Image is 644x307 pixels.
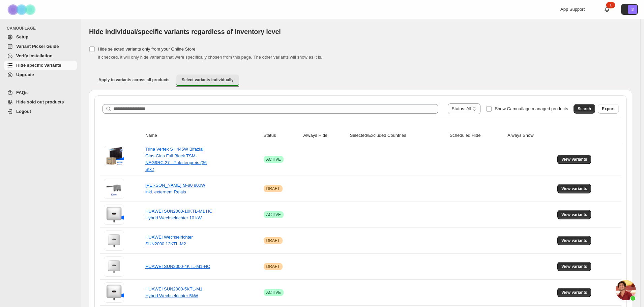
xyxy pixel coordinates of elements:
[104,282,124,303] img: HUAWEI SUN2000-5KTL-M1 Hybrid Wechselrichter 5kW
[145,264,210,269] a: HUAWEI SUN2000-4KTL-M1-HC
[104,256,124,277] img: HUAWEI SUN2000-4KTL-M1-HC
[104,231,124,251] img: HUAWEI Wechselrichter SUN2000 12KTL-M2
[628,5,637,14] span: Avatar with initials S
[602,106,615,112] span: Export
[104,179,124,199] img: Deye WLAN-Mikrowechselrichter M-80 800W inkl. externem Relais
[266,186,280,191] span: DRAFT
[561,157,587,162] span: View variants
[266,290,281,295] span: ACTIVE
[176,74,239,86] button: Select variants individually
[98,47,196,52] span: Hide selected variants only from your Online Store
[495,106,568,111] span: Show Camouflage managed products
[98,77,170,83] span: Apply to variants across all products
[266,157,281,162] span: ACTIVE
[574,104,595,114] button: Search
[262,128,301,143] th: Status
[505,128,555,143] th: Always Show
[4,61,77,70] a: Hide specific variants
[4,97,77,107] a: Hide sold out products
[104,205,124,225] img: HUAWEI SUN2000-10KTL-M1 HC Hybrid Wechselrichter 10 kW
[89,28,281,35] span: Hide individual/specific variants regardless of inventory level
[448,128,506,143] th: Scheduled Hide
[16,99,64,104] span: Hide sold out products
[16,72,34,77] span: Upgrade
[4,70,77,80] a: Upgrade
[557,262,591,271] button: View variants
[560,7,585,12] span: App Support
[561,238,587,243] span: View variants
[301,128,348,143] th: Always Hide
[561,186,587,191] span: View variants
[16,63,61,68] span: Hide specific variants
[145,235,193,246] a: HUAWEI Wechselrichter SUN2000 12KTL-M2
[266,212,281,217] span: ACTIVE
[616,280,636,300] a: Chat öffnen
[16,53,53,58] span: Verify Installation
[348,128,448,143] th: Selected/Excluded Countries
[557,184,591,193] button: View variants
[4,88,77,97] a: FAQs
[4,42,77,51] a: Variant Picker Guide
[145,183,205,194] a: [PERSON_NAME] M-80 800W inkl. externem Relais
[4,107,77,116] a: Logout
[557,236,591,245] button: View variants
[5,0,39,19] img: Camouflage
[182,77,234,83] span: Select variants individually
[561,264,587,269] span: View variants
[604,6,610,13] a: 1
[621,4,638,15] button: Avatar with initials S
[606,2,615,8] div: 1
[16,109,31,114] span: Logout
[557,210,591,219] button: View variants
[104,146,124,166] img: Trina Vertex S+ 445W Bifazial Glas-Glas Full Black TSM-NEG9RC.27 - Palettenpreis (36 Stk.)
[145,147,207,172] a: Trina Vertex S+ 445W Bifazial Glas-Glas Full Black TSM-NEG9RC.27 - Palettenpreis (36 Stk.)
[561,212,587,217] span: View variants
[557,288,591,297] button: View variants
[4,32,77,42] a: Setup
[16,34,28,39] span: Setup
[266,264,280,269] span: DRAFT
[578,106,591,112] span: Search
[16,90,28,95] span: FAQs
[631,7,634,11] text: S
[4,51,77,61] a: Verify Installation
[98,55,322,60] span: If checked, it will only hide variants that were specifically chosen from this page. The other va...
[145,209,212,220] a: HUAWEI SUN2000-10KTL-M1 HC Hybrid Wechselrichter 10 kW
[145,286,202,298] a: HUAWEI SUN2000-5KTL-M1 Hybrid Wechselrichter 5kW
[561,290,587,295] span: View variants
[16,44,59,49] span: Variant Picker Guide
[93,74,175,85] button: Apply to variants across all products
[598,104,619,114] button: Export
[557,155,591,164] button: View variants
[266,238,280,243] span: DRAFT
[143,128,262,143] th: Name
[7,26,78,31] span: CAMOUFLAGE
